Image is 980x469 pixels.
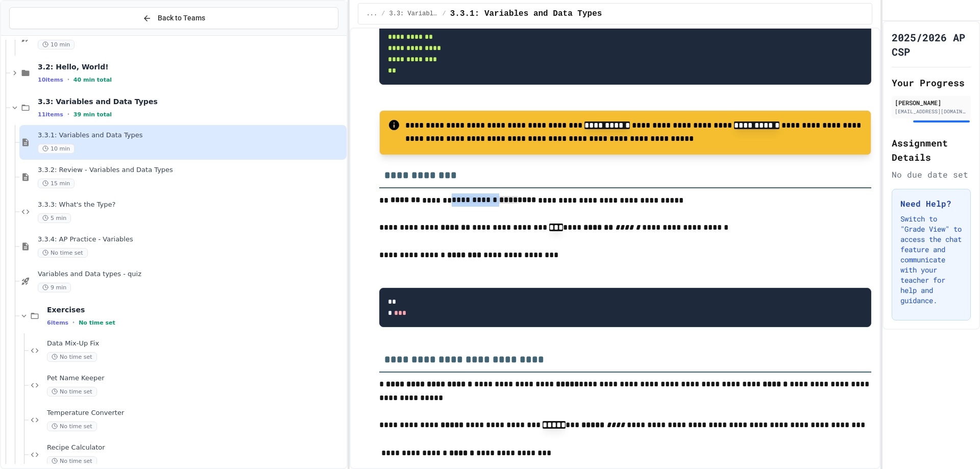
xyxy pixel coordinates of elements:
span: • [67,76,69,84]
span: 3.3.1: Variables and Data Types [38,131,345,140]
span: 10 min [38,144,75,154]
span: Back to Teams [158,13,205,23]
span: 3.3: Variables and Data Types [38,97,345,106]
span: 40 min total [73,77,112,83]
span: No time set [47,387,97,397]
span: No time set [47,352,97,362]
span: / [442,10,446,18]
div: [EMAIL_ADDRESS][DOMAIN_NAME] [895,108,968,115]
div: No due date set [892,168,971,181]
span: 9 min [38,283,71,292]
span: 6 items [47,319,68,326]
span: No time set [47,422,97,431]
span: 3.3.2: Review - Variables and Data Types [38,166,345,175]
span: 3.2: Hello, World! [38,62,345,71]
span: 3.3.4: AP Practice - Variables [38,235,345,244]
span: Recipe Calculator [47,443,345,452]
h2: Your Progress [892,76,971,90]
span: / [381,10,385,18]
span: • [67,110,69,118]
span: Pet Name Keeper [47,374,345,383]
span: 5 min [38,213,71,223]
span: ... [366,10,378,18]
span: No time set [38,248,88,258]
span: Data Mix-Up Fix [47,339,345,348]
h3: Need Help? [900,198,962,210]
div: [PERSON_NAME] [895,98,968,107]
p: Switch to "Grade View" to access the chat feature and communicate with your teacher for help and ... [900,214,962,306]
button: Back to Teams [9,7,338,29]
span: Temperature Converter [47,409,345,417]
span: 15 min [38,179,75,188]
h2: Assignment Details [892,136,971,164]
span: Variables and Data types - quiz [38,270,345,279]
span: 11 items [38,111,63,118]
span: 3.3: Variables and Data Types [389,10,438,18]
span: 10 items [38,77,63,83]
span: Exercises [47,305,345,314]
span: • [72,318,75,327]
span: 3.3.3: What's the Type? [38,201,345,209]
span: No time set [79,319,115,326]
span: No time set [47,456,97,466]
h1: 2025/2026 AP CSP [892,30,971,59]
span: 39 min total [73,111,112,118]
span: 3.3.1: Variables and Data Types [450,8,602,20]
span: 10 min [38,40,75,50]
